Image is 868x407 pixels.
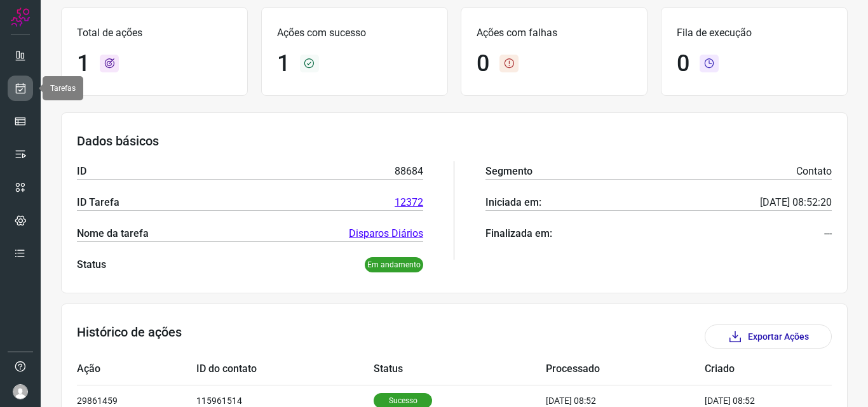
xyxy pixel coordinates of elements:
h1: 0 [677,50,689,77]
td: Ação [77,354,196,385]
td: ID do contato [196,354,374,385]
td: Status [374,354,545,385]
p: --- [824,226,832,241]
p: Status [77,257,106,272]
p: Nome da tarefa [77,226,149,241]
h1: 0 [477,50,489,77]
h1: 1 [77,50,90,77]
a: Disparos Diários [349,226,423,241]
p: Total de ações [77,25,232,41]
td: Criado [705,354,794,385]
button: Exportar Ações [705,324,832,349]
p: Em andamento [365,257,423,272]
p: ID Tarefa [77,195,119,210]
a: 12372 [395,195,423,210]
p: Iniciada em: [485,195,541,210]
p: Contato [796,164,832,179]
p: ID [77,164,86,179]
h3: Dados básicos [77,133,832,149]
h3: Histórico de ações [77,324,182,349]
p: 88684 [395,164,423,179]
h1: 1 [277,50,290,77]
span: Tarefas [50,84,76,93]
p: Fila de execução [677,25,832,41]
p: Finalizada em: [485,226,552,241]
img: avatar-user-boy.jpg [13,384,28,399]
td: Processado [546,354,705,385]
p: Ações com falhas [477,25,632,41]
img: Logo [11,8,30,27]
p: [DATE] 08:52:20 [760,195,832,210]
p: Segmento [485,164,532,179]
p: Ações com sucesso [277,25,432,41]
